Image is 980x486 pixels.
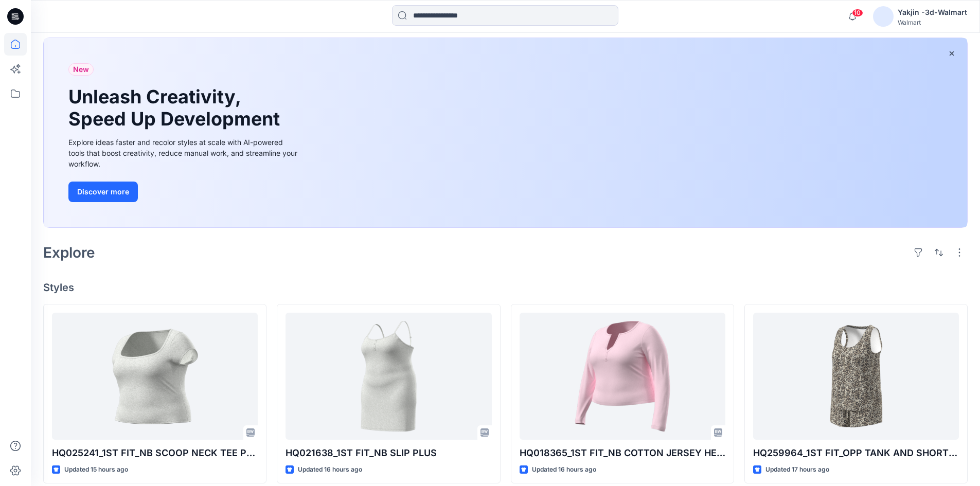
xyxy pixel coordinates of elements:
a: HQ025241_1ST FIT_NB SCOOP NECK TEE PLUS [52,313,258,440]
p: Updated 16 hours ago [298,464,362,475]
h1: Unleash Creativity, Speed Up Development [68,86,284,130]
p: Updated 16 hours ago [532,464,596,475]
img: avatar [873,6,894,27]
p: Updated 15 hours ago [64,464,128,475]
span: New [73,63,89,76]
p: Updated 17 hours ago [765,464,829,475]
button: Discover more [68,182,138,202]
a: HQ259964_1ST FIT_OPP TANK AND SHORTSLEEP SET [753,313,959,440]
a: Discover more [68,182,300,202]
h4: Styles [43,281,968,294]
p: HQ021638_1ST FIT_NB SLIP PLUS [286,446,491,460]
span: 10 [852,9,863,17]
a: HQ018365_1ST FIT_NB COTTON JERSEY HENLEY TOP PLUS [520,313,725,440]
p: HQ025241_1ST FIT_NB SCOOP NECK TEE PLUS [52,446,258,460]
p: HQ259964_1ST FIT_OPP TANK AND SHORTSLEEP SET [753,446,959,460]
div: Walmart [898,19,967,26]
p: HQ018365_1ST FIT_NB COTTON JERSEY HENLEY TOP PLUS [520,446,725,460]
a: HQ021638_1ST FIT_NB SLIP PLUS [286,313,491,440]
h2: Explore [43,244,95,261]
div: Yakjin -3d-Walmart [898,6,967,19]
div: Explore ideas faster and recolor styles at scale with AI-powered tools that boost creativity, red... [68,137,300,169]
